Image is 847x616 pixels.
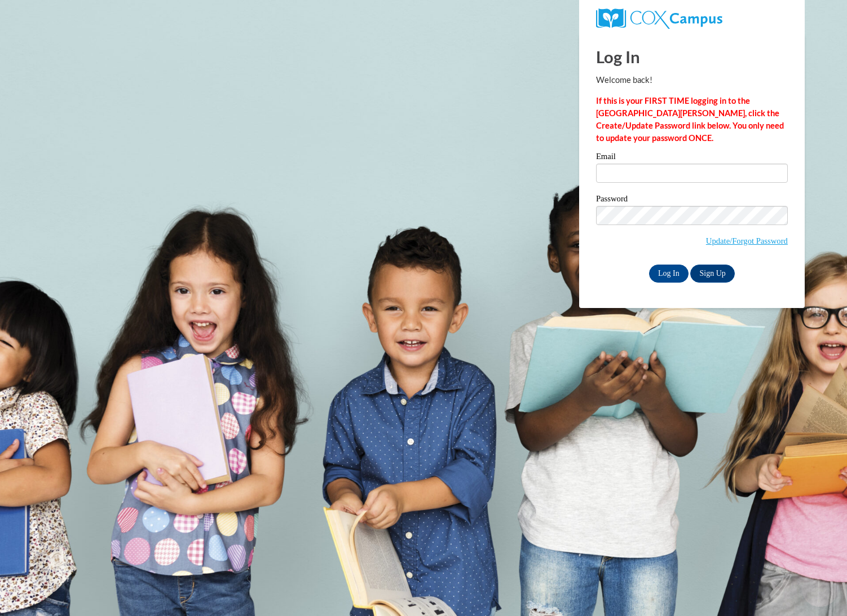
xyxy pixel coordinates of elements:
[690,265,734,283] a: Sign Up
[802,571,838,607] iframe: Button to launch messaging window
[596,96,784,143] strong: If this is your FIRST TIME logging in to the [GEOGRAPHIC_DATA][PERSON_NAME], click the Create/Upd...
[706,236,788,245] a: Update/Forgot Password
[596,152,788,164] label: Email
[649,265,689,283] input: Log In
[596,195,788,206] label: Password
[596,74,788,86] p: Welcome back!
[596,8,788,29] a: COX Campus
[596,45,788,68] h1: Log In
[596,8,722,29] img: COX Campus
